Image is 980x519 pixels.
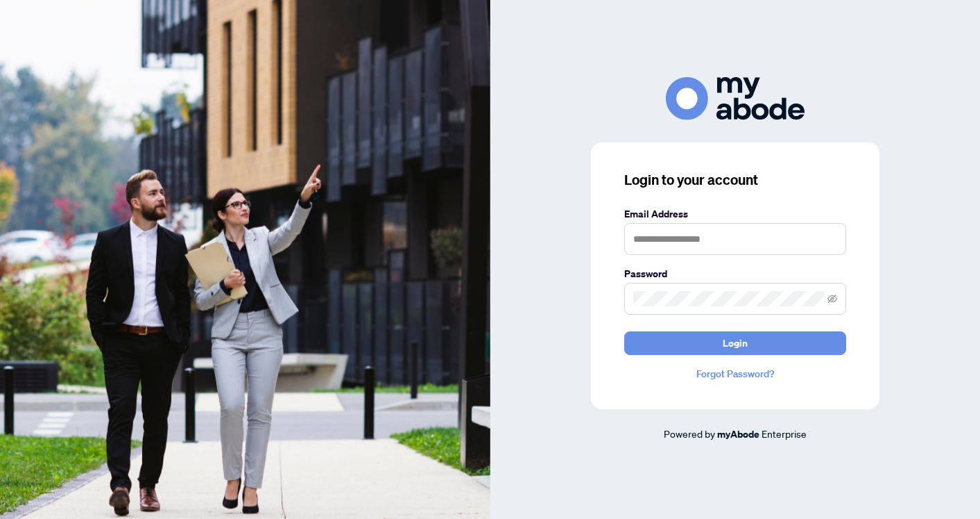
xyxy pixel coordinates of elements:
[624,366,846,381] a: Forgot Password?
[827,294,837,304] span: eye-invisible
[717,427,759,442] a: myAbode
[723,332,748,354] span: Login
[762,427,807,440] span: Enterprise
[624,206,846,222] label: Email Address
[666,77,805,120] img: ma-logo
[664,427,715,440] span: Powered by
[624,170,846,190] h3: Login to your account
[624,331,846,355] button: Login
[624,266,846,281] label: Password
